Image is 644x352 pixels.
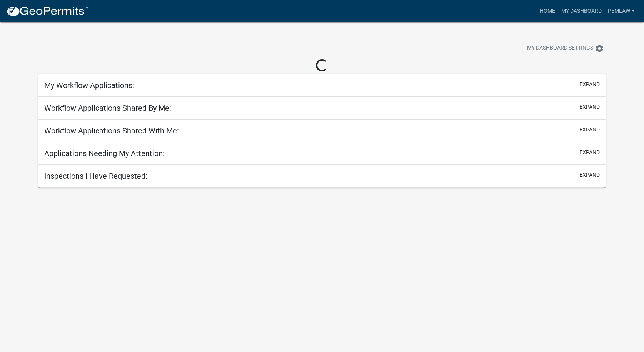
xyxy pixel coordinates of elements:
[44,149,165,158] h5: Applications Needing My Attention:
[44,103,171,113] h5: Workflow Applications Shared By Me:
[579,126,600,134] button: expand
[558,4,605,18] a: My Dashboard
[44,126,179,135] h5: Workflow Applications Shared With Me:
[537,4,558,18] a: Home
[605,4,638,18] a: Pemlaw
[527,44,593,53] span: My Dashboard Settings
[579,171,600,179] button: expand
[579,148,600,156] button: expand
[44,81,134,90] h5: My Workflow Applications:
[521,41,610,56] button: My Dashboard Settingssettings
[579,80,600,88] button: expand
[44,171,147,181] h5: Inspections I Have Requested:
[595,44,604,53] i: settings
[579,103,600,111] button: expand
